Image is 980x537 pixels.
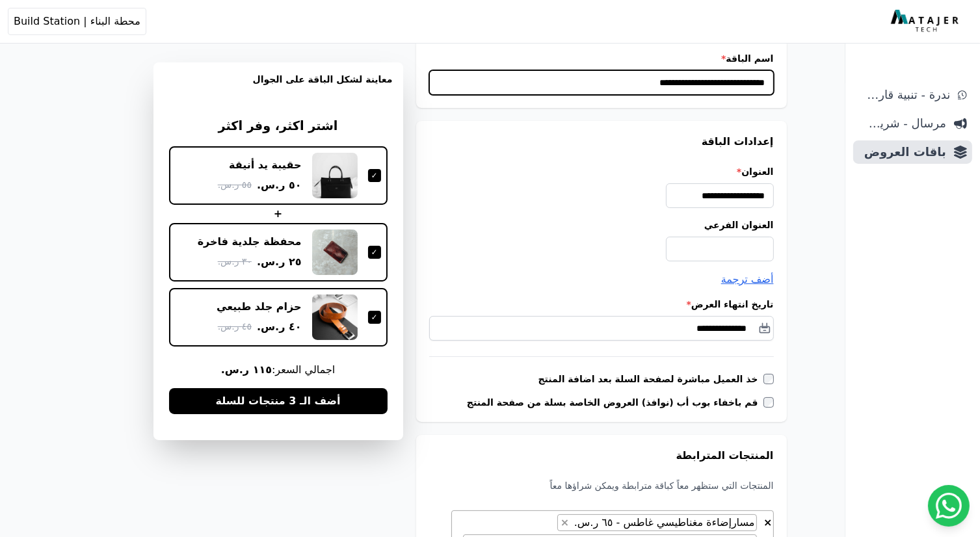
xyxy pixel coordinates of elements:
[257,177,302,193] span: ٥٠ ر.س.
[429,479,774,492] p: المنتجات التي ستظهر معاً كباقة مترابطة ويمكن شراؤها معاً
[858,114,946,133] span: مرسال - شريط دعاية
[891,10,962,33] img: MatajerTech Logo
[429,218,774,231] label: العنوان الفرعي
[312,153,358,198] img: حقيبة يد أنيقة
[229,158,301,172] div: حقيبة يد أنيقة
[538,373,763,386] label: خذ العميل مباشرة لصفحة السلة بعد اضافة المنتج
[858,86,950,104] span: ندرة - تنبية قارب علي النفاذ
[858,143,946,161] span: باقات العروض
[257,319,302,335] span: ٤٠ ر.س.
[561,516,569,529] span: ×
[217,300,302,314] div: حزام جلد طبيعي
[721,273,774,285] span: أضف ترجمة
[763,516,772,529] span: ×
[8,8,146,35] button: محطة البناء | Build Station
[429,448,774,464] h3: المنتجات المترابطة
[571,516,756,529] span: مسارإضاءة مغناطيسي غاطس - ٦٥ ر.س.
[429,165,774,178] label: العنوان
[429,298,774,311] label: تاريخ انتهاء العرض
[164,73,393,101] h3: معاينة لشكل الباقة على الجوال
[169,388,388,414] button: أضف الـ 3 منتجات للسلة
[169,117,388,136] h3: اشتر اكثر، وفر اكثر
[198,235,302,249] div: محفظة جلدية فاخرة
[429,52,774,65] label: اسم الباقة
[169,362,388,378] span: اجمالي السعر:
[218,178,252,192] span: ٥٥ ر.س.
[257,254,302,270] span: ٢٥ ر.س.
[215,393,340,409] span: أضف الـ 3 منتجات للسلة
[221,363,272,376] b: ١١٥ ر.س.
[467,396,763,409] label: قم باخفاء بوب أب (نوافذ) العروض الخاصة بسلة من صفحة المنتج
[218,320,252,334] span: ٤٥ ر.س.
[312,295,358,340] img: حزام جلد طبيعي
[429,134,774,150] h3: إعدادات الباقة
[218,255,252,268] span: ٣٠ ر.س.
[169,206,388,222] div: +
[558,515,572,530] button: Remove item
[14,14,140,29] span: محطة البناء | Build Station
[557,514,757,531] li: مسارإضاءة مغناطيسي غاطس - ٦٥ ر.س.
[721,272,774,287] button: أضف ترجمة
[312,229,358,275] img: محفظة جلدية فاخرة
[763,514,773,527] button: قم بإزالة كل العناصر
